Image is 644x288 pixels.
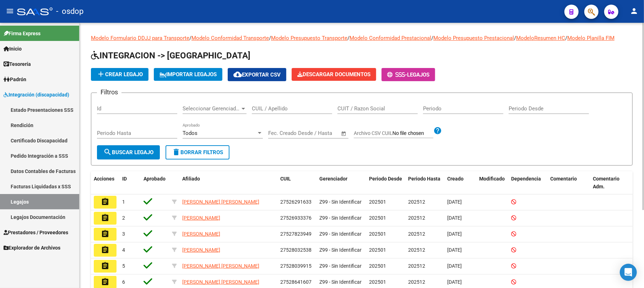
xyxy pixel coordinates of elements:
[511,176,541,182] span: Dependencia
[277,171,316,195] datatable-header-cell: CUIL
[292,68,376,81] button: Descargar Documentos
[316,171,366,195] datatable-header-cell: Gerenciador
[183,130,197,136] span: Todos
[369,176,402,182] span: Periodo Desde
[103,149,153,156] span: Buscar Legajo
[91,171,119,195] datatable-header-cell: Acciones
[319,199,362,205] span: Z99 - Sin Identificar
[381,68,435,81] button: -Legajos
[233,72,281,78] span: Exportar CSV
[101,278,109,286] mat-icon: assignment
[166,145,229,159] button: Borrar Filtros
[590,171,633,195] datatable-header-cell: Comentario Adm.
[179,171,277,195] datatable-header-cell: Afiliado
[101,214,109,222] mat-icon: assignment
[122,215,125,221] span: 2
[297,71,370,78] span: Descargar Documentos
[4,91,69,99] span: Integración (discapacidad)
[408,231,425,237] span: 202512
[122,199,125,205] span: 1
[567,35,615,41] a: Modelo Planilla FIM
[550,176,577,182] span: Comentario
[280,215,312,221] span: 27526933376
[268,130,297,136] input: Fecha inicio
[303,130,338,136] input: Fecha fin
[91,35,189,41] a: Modelo Formulario DDJJ para Transporte
[319,176,347,182] span: Gerenciador
[101,230,109,238] mat-icon: assignment
[319,231,362,237] span: Z99 - Sin Identificar
[366,171,405,195] datatable-header-cell: Periodo Desde
[447,199,462,205] span: [DATE]
[182,247,220,253] span: [PERSON_NAME]
[447,247,462,253] span: [DATE]
[122,263,125,269] span: 5
[447,231,462,237] span: [DATE]
[319,247,362,253] span: Z99 - Sin Identificar
[122,231,125,237] span: 3
[280,263,312,269] span: 27528039915
[479,176,505,182] span: Modificado
[271,35,347,41] a: Modelo Presupuesto Transporte
[122,279,125,285] span: 6
[280,199,312,205] span: 27526291633
[172,148,180,156] mat-icon: delete
[101,246,109,254] mat-icon: assignment
[444,171,476,195] datatable-header-cell: Creado
[369,199,386,205] span: 202501
[4,75,26,83] span: Padrón
[4,229,68,236] span: Prestadores / Proveedores
[476,171,508,195] datatable-header-cell: Modificado
[233,70,242,79] mat-icon: cloud_download
[516,35,565,41] a: ModeloResumen HC
[387,72,407,78] span: -
[408,215,425,221] span: 202512
[350,35,431,41] a: Modelo Conformidad Prestacional
[319,263,362,269] span: Z99 - Sin Identificar
[103,148,112,156] mat-icon: search
[447,176,464,182] span: Creado
[447,263,462,269] span: [DATE]
[182,231,220,237] span: [PERSON_NAME]
[182,176,200,182] span: Afiliado
[4,30,40,37] span: Firma Express
[433,35,514,41] a: Modelo Presupuesto Prestacional
[354,130,393,136] span: Archivo CSV CUIL
[319,279,362,285] span: Z99 - Sin Identificar
[593,176,619,190] span: Comentario Adm.
[101,262,109,270] mat-icon: assignment
[280,247,312,253] span: 27528032538
[141,171,169,195] datatable-header-cell: Aprobado
[369,247,386,253] span: 202501
[122,176,127,182] span: ID
[620,264,637,281] div: Open Intercom Messenger
[408,247,425,253] span: 202512
[393,130,433,137] input: Archivo CSV CUIL
[56,4,83,19] span: - osdop
[433,126,442,135] mat-icon: help
[122,247,125,253] span: 4
[508,171,547,195] datatable-header-cell: Dependencia
[319,215,362,221] span: Z99 - Sin Identificar
[97,71,143,78] span: Crear Legajo
[119,171,141,195] datatable-header-cell: ID
[191,35,269,41] a: Modelo Conformidad Transporte
[4,244,60,252] span: Explorador de Archivos
[6,7,14,15] mat-icon: menu
[369,231,386,237] span: 202501
[280,231,312,237] span: 27527823949
[407,72,429,78] span: Legajos
[228,68,286,81] button: Exportar CSV
[4,45,22,53] span: Inicio
[182,263,259,269] span: [PERSON_NAME] [PERSON_NAME]
[94,176,114,182] span: Acciones
[172,149,223,156] span: Borrar Filtros
[408,176,440,182] span: Periodo Hasta
[547,171,590,195] datatable-header-cell: Comentario
[369,263,386,269] span: 202501
[630,7,638,15] mat-icon: person
[408,263,425,269] span: 202512
[280,176,291,182] span: CUIL
[405,171,444,195] datatable-header-cell: Periodo Hasta
[183,105,240,112] span: Seleccionar Gerenciador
